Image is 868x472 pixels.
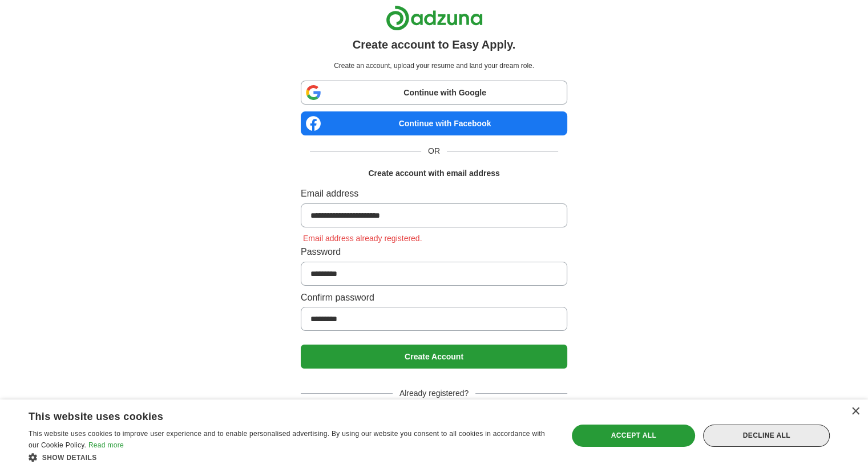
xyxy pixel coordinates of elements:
[386,5,483,31] img: Adzuna logo
[301,245,567,259] label: Password
[88,441,124,449] a: Read more, opens a new window
[703,425,830,446] div: Decline all
[301,111,567,135] a: Continue with Facebook
[301,345,567,369] button: Create Account
[303,61,565,71] p: Create an account, upload your resume and land your dream role.
[301,290,567,305] label: Confirm password
[301,186,567,201] label: Email address
[29,430,545,449] span: This website uses cookies to improve user experience and to enable personalised advertising. By u...
[421,145,447,157] span: OR
[42,454,97,462] span: Show details
[29,406,523,423] div: This website uses cookies
[353,35,516,54] h1: Create account to Easy Apply.
[572,425,695,446] div: Accept all
[301,81,567,105] a: Continue with Google
[29,451,552,463] div: Show details
[851,407,859,416] div: Close
[393,387,475,399] span: Already registered?
[301,234,425,243] span: Email address already registered.
[368,167,499,179] h1: Create account with email address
